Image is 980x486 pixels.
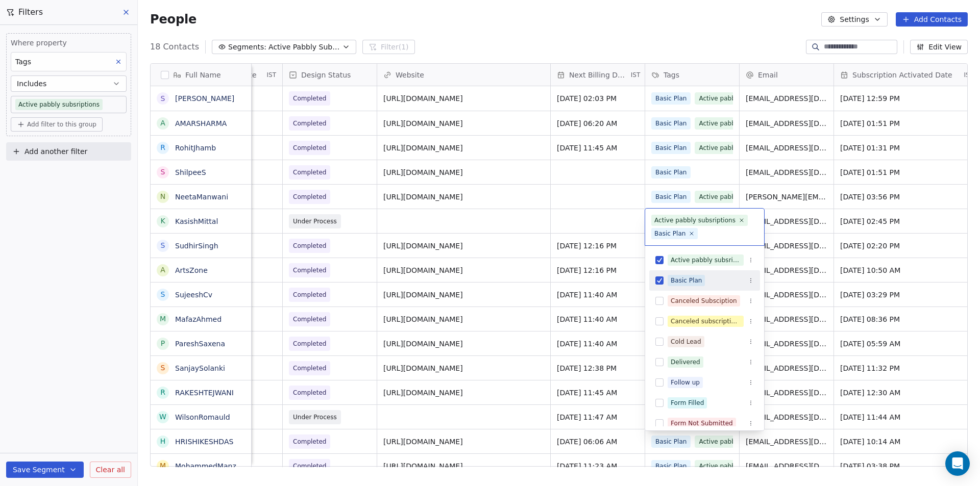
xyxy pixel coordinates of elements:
div: Form Filled [671,398,704,407]
div: Cold Lead [671,337,701,346]
div: Form Not Submitted [671,419,733,428]
div: Basic Plan [654,229,685,238]
div: Active pabbly subsriptions [654,216,736,225]
div: Canceled Subsciption [671,296,737,305]
div: Canceled subscription but will renew [671,317,741,326]
div: Basic Plan [671,276,702,285]
div: Follow up [671,378,700,387]
div: Active pabbly subsriptions [671,255,741,265]
div: Delivered [671,357,700,367]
